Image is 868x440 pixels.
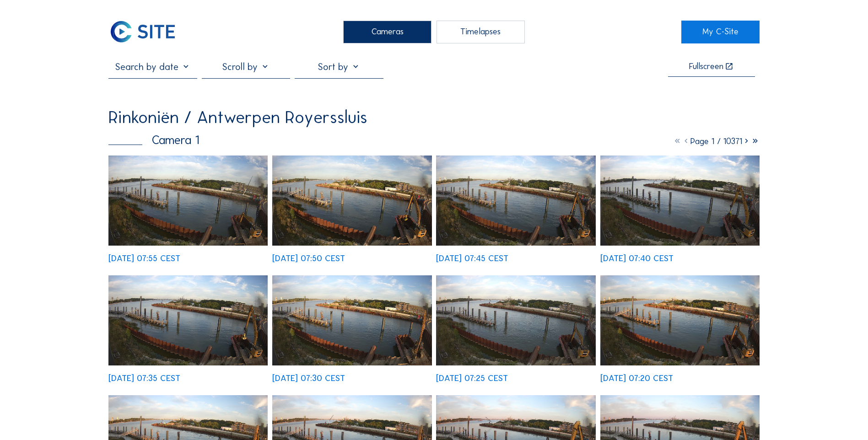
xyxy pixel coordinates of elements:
div: [DATE] 07:35 CEST [108,374,180,383]
a: My C-Site [681,21,760,43]
div: [DATE] 07:45 CEST [436,254,508,263]
div: [DATE] 07:50 CEST [272,254,345,263]
img: image_52791541 [108,275,268,365]
div: Rinkoniën / Antwerpen Royerssluis [108,109,367,126]
img: image_52792092 [108,156,268,246]
img: image_52791310 [436,275,595,365]
span: Page 1 / 10371 [690,136,742,146]
div: Cameras [343,21,431,43]
img: image_52791158 [600,275,760,365]
div: [DATE] 07:55 CEST [108,254,180,263]
img: image_52791866 [436,156,595,246]
input: Search by date 󰅀 [108,61,197,72]
div: [DATE] 07:25 CEST [436,374,508,383]
img: C-SITE Logo [108,21,177,43]
img: image_52791933 [272,156,431,246]
div: [DATE] 07:30 CEST [272,374,345,383]
a: C-SITE Logo [108,21,187,43]
div: Fullscreen [689,62,723,71]
div: Timelapses [437,21,525,43]
div: Camera 1 [108,134,199,146]
div: [DATE] 07:20 CEST [600,374,673,383]
img: image_52791706 [600,156,760,246]
div: [DATE] 07:40 CEST [600,254,674,263]
img: image_52791383 [272,275,431,365]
